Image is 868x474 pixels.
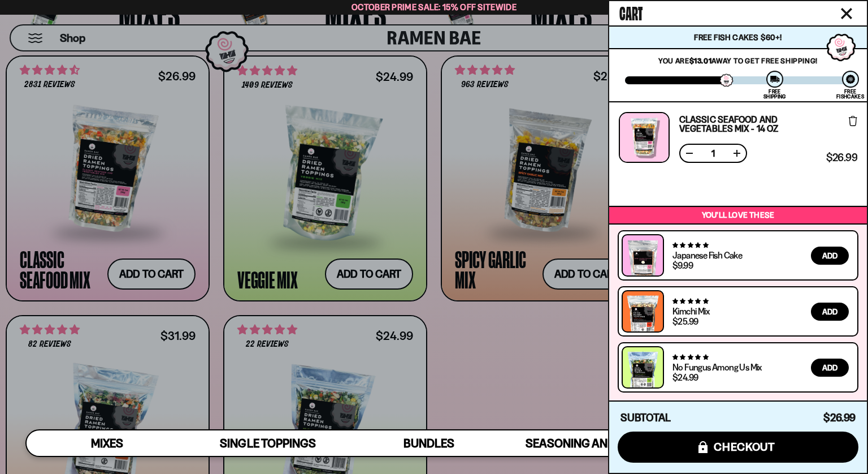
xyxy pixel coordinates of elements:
[672,298,708,305] span: 4.76 stars
[351,2,517,12] span: October Prime Sale: 15% off Sitewide
[763,89,785,99] div: Free Shipping
[188,430,349,456] a: Single Toppings
[220,436,315,450] span: Single Toppings
[811,303,849,321] button: Add
[811,359,849,377] button: Add
[672,242,708,249] span: 4.77 stars
[618,432,858,463] button: checkout
[620,412,671,424] h4: Subtotal
[91,436,123,450] span: Mixes
[704,149,722,158] span: 1
[672,354,708,361] span: 4.82 stars
[811,247,849,265] button: Add
[822,252,837,260] span: Add
[403,436,454,450] span: Bundles
[823,411,856,424] span: $26.99
[348,430,509,456] a: Bundles
[672,305,709,317] a: Kimchi Mix
[836,89,864,99] div: Free Fishcakes
[619,1,643,23] span: Cart
[612,210,864,221] p: You’ll love these
[826,153,857,163] span: $26.99
[694,32,782,42] span: Free Fish Cakes $60+!
[672,373,698,382] div: $24.99
[27,430,188,456] a: Mixes
[672,249,742,261] a: Japanese Fish Cake
[526,436,654,450] span: Seasoning and Sauce
[822,308,837,316] span: Add
[672,361,762,373] a: No Fungus Among Us Mix
[672,317,698,326] div: $25.99
[509,430,670,456] a: Seasoning and Sauce
[672,261,693,270] div: $9.99
[689,56,712,65] strong: $13.01
[714,441,775,453] span: checkout
[625,56,851,65] p: You are away to get Free Shipping!
[679,115,822,133] a: Classic Seafood and Vegetables Mix - 14 OZ
[838,5,855,22] button: Close cart
[822,364,837,372] span: Add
